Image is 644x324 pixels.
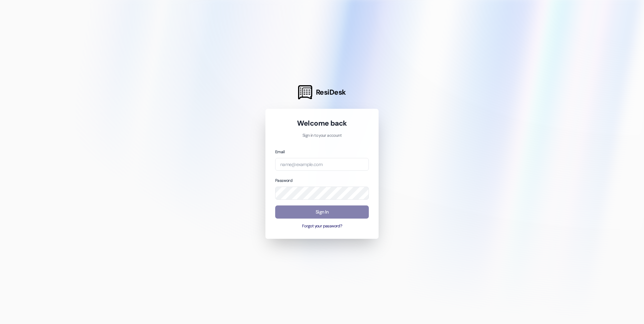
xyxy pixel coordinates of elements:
input: name@example.com [275,158,369,171]
label: Email [275,149,285,155]
h1: Welcome back [275,119,369,128]
button: Forgot your password? [275,223,369,229]
p: Sign in to your account [275,133,369,139]
img: ResiDesk Logo [298,85,312,99]
span: ResiDesk [316,88,346,97]
button: Sign In [275,205,369,219]
label: Password [275,178,292,183]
